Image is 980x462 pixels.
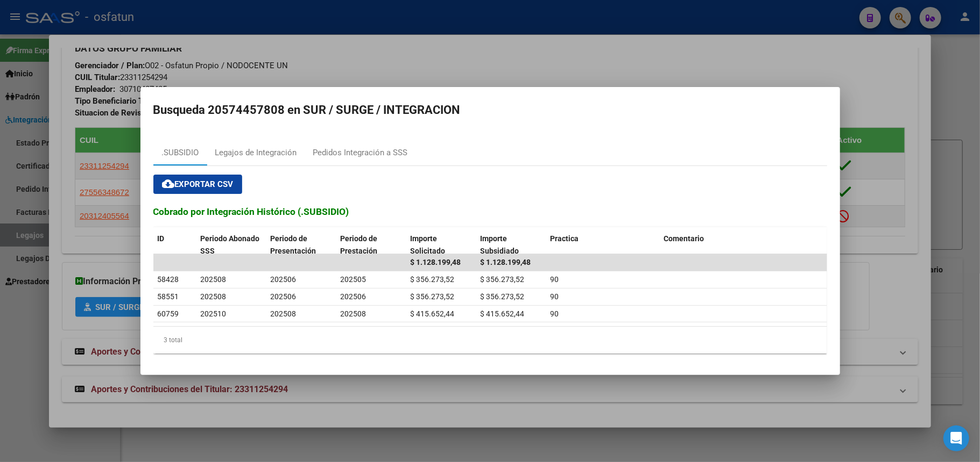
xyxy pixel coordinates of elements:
[546,227,660,263] datatable-header-cell: Practica
[411,309,455,318] span: $ 415.652,44
[271,309,297,318] span: 202508
[161,147,199,159] div: .SUBSIDIO
[158,292,179,301] span: 58551
[341,275,366,284] span: 202505
[201,292,227,301] span: 202508
[271,292,297,301] span: 202506
[341,292,366,301] span: 202506
[153,327,827,353] div: 3 total
[201,234,260,255] span: Periodo Abonado SSS
[153,205,827,219] h3: Cobrado por Integración Histórico (.SUBSIDIO)
[551,234,579,243] span: Practica
[481,234,519,255] span: Importe Subsidiado
[411,275,455,284] span: $ 356.273,52
[313,147,408,159] div: Pedidos Integración a SSS
[551,275,559,284] span: 90
[271,234,316,255] span: Periodo de Presentación
[481,292,525,301] span: $ 356.273,52
[336,227,406,263] datatable-header-cell: Periodo de Prestación
[411,234,446,255] span: Importe Solicitado
[551,309,559,318] span: 90
[158,275,179,284] span: 58428
[215,147,297,159] div: Legajos de Integración
[271,275,297,284] span: 202506
[162,177,175,190] mat-icon: cloud_download
[476,227,546,263] datatable-header-cell: Importe Subsidiado
[341,234,378,255] span: Periodo de Prestación
[153,227,196,263] datatable-header-cell: ID
[341,309,366,318] span: 202508
[660,227,827,263] datatable-header-cell: Comentario
[162,179,234,189] span: Exportar CSV
[664,234,704,243] span: Comentario
[411,292,455,301] span: $ 356.273,52
[411,258,461,266] span: $ 1.128.199,48
[406,227,476,263] datatable-header-cell: Importe Solicitado
[943,425,969,451] div: Open Intercom Messenger
[481,258,531,266] span: $ 1.128.199,48
[153,100,827,120] h2: Busqueda 20574457808 en SUR / SURGE / INTEGRACION
[196,227,266,263] datatable-header-cell: Periodo Abonado SSS
[481,309,525,318] span: $ 415.652,44
[201,309,227,318] span: 202510
[158,309,179,318] span: 60759
[158,234,165,243] span: ID
[153,175,242,194] button: Exportar CSV
[266,227,336,263] datatable-header-cell: Periodo de Presentación
[481,275,525,284] span: $ 356.273,52
[201,275,227,284] span: 202508
[551,292,559,301] span: 90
